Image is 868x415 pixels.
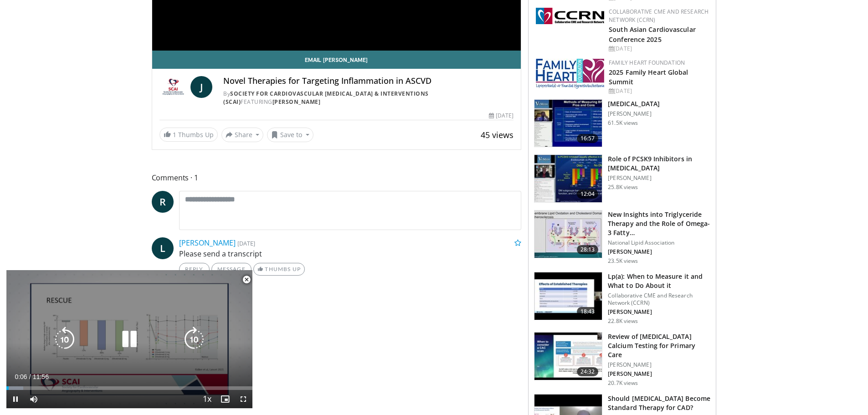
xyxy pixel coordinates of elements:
[534,210,602,258] img: 45ea033d-f728-4586-a1ce-38957b05c09e.150x105_q85_crop-smart_upscale.jpg
[534,155,602,202] img: 3346fd73-c5f9-4d1f-bb16-7b1903aae427.150x105_q85_crop-smart_upscale.jpg
[608,99,660,108] h3: [MEDICAL_DATA]
[609,25,696,43] a: South Asian Cardiovascular Conference 2025
[534,154,710,203] a: 12:04 Role of PCSK9 Inhibitors in [MEDICAL_DATA] [PERSON_NAME] 25.8K views
[481,129,514,140] span: 45 views
[536,8,604,24] img: a04ee3ba-8487-4636-b0fb-5e8d268f3737.png.150x105_q85_autocrop_double_scale_upscale_version-0.2.png
[609,68,688,86] a: 2025 Family Heart Global Summit
[152,172,522,184] span: Comments 1
[609,59,685,67] a: Family Heart Foundation
[608,154,710,173] h3: Role of PCSK9 Inhibitors in [MEDICAL_DATA]
[608,361,710,369] p: [PERSON_NAME]
[15,373,27,380] span: 0:06
[608,257,638,265] p: 23.5K views
[608,394,710,412] h3: Should [MEDICAL_DATA] Become Standard Therapy for CAD?
[608,184,638,191] p: 25.8K views
[534,210,710,265] a: 28:13 New Insights into Triglyceride Therapy and the Role of Omega-3 Fatty… National Lipid Associ...
[221,128,264,142] button: Share
[159,128,218,142] a: 1 Thumbs Up
[534,333,602,380] img: f4af32e0-a3f3-4dd9-8ed6-e543ca885e6d.150x105_q85_crop-smart_upscale.jpg
[272,98,321,106] a: [PERSON_NAME]
[198,390,216,408] button: Playback Rate
[179,248,522,259] p: Please send a transcript
[534,272,710,325] a: 18:43 Lp(a): When to Measure it and What to Do About it Collaborative CME and Research Network (C...
[534,272,602,320] img: 7a20132b-96bf-405a-bedd-783937203c38.150x105_q85_crop-smart_upscale.jpg
[223,90,429,106] a: Society for Cardiovascular [MEDICAL_DATA] & Interventions (SCAI)
[152,191,174,213] a: R
[179,238,236,248] a: [PERSON_NAME]
[577,367,599,376] span: 24:32
[609,45,709,53] div: [DATE]
[6,270,252,409] video-js: Video Player
[179,263,210,276] a: Reply
[33,373,49,380] span: 11:56
[577,245,599,254] span: 28:13
[608,379,638,387] p: 20.7K views
[211,263,252,276] a: Message
[234,390,252,408] button: Fullscreen
[159,76,187,98] img: Society for Cardiovascular Angiography & Interventions (SCAI)
[25,390,43,408] button: Mute
[6,390,25,408] button: Pause
[608,308,710,316] p: [PERSON_NAME]
[608,210,710,237] h3: New Insights into Triglyceride Therapy and the Role of Omega-3 Fatty…
[577,134,599,143] span: 16:57
[608,119,638,127] p: 61.5K views
[152,51,521,69] a: Email [PERSON_NAME]
[536,59,604,89] img: 96363db5-6b1b-407f-974b-715268b29f70.jpeg.150x105_q85_autocrop_double_scale_upscale_version-0.2.jpg
[173,130,176,139] span: 1
[608,292,710,307] p: Collaborative CME and Research Network (CCRN)
[237,239,255,247] small: [DATE]
[608,332,710,359] h3: Review of [MEDICAL_DATA] Calcium Testing for Primary Care
[609,87,709,95] div: [DATE]
[608,370,710,378] p: [PERSON_NAME]
[216,390,234,408] button: Enable picture-in-picture mode
[190,76,212,98] a: J
[237,270,256,289] button: Close
[609,8,709,24] a: Collaborative CME and Research Network (CCRN)
[608,239,710,246] p: National Lipid Association
[152,237,174,259] a: L
[608,248,710,256] p: [PERSON_NAME]
[253,263,305,276] a: Thumbs Up
[6,386,252,390] div: Progress Bar
[223,76,514,86] h4: Novel Therapies for Targeting Inflammation in ASCVD
[577,190,599,199] span: 12:04
[534,332,710,387] a: 24:32 Review of [MEDICAL_DATA] Calcium Testing for Primary Care [PERSON_NAME] [PERSON_NAME] 20.7K...
[534,100,602,147] img: a92b9a22-396b-4790-a2bb-5028b5f4e720.150x105_q85_crop-smart_upscale.jpg
[608,318,638,325] p: 22.8K views
[608,174,710,182] p: [PERSON_NAME]
[29,373,31,380] span: /
[223,90,514,106] div: By FEATURING
[489,112,514,120] div: [DATE]
[267,128,313,142] button: Save to
[608,110,660,118] p: [PERSON_NAME]
[534,99,710,148] a: 16:57 [MEDICAL_DATA] [PERSON_NAME] 61.5K views
[577,307,599,316] span: 18:43
[608,272,710,290] h3: Lp(a): When to Measure it and What to Do About it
